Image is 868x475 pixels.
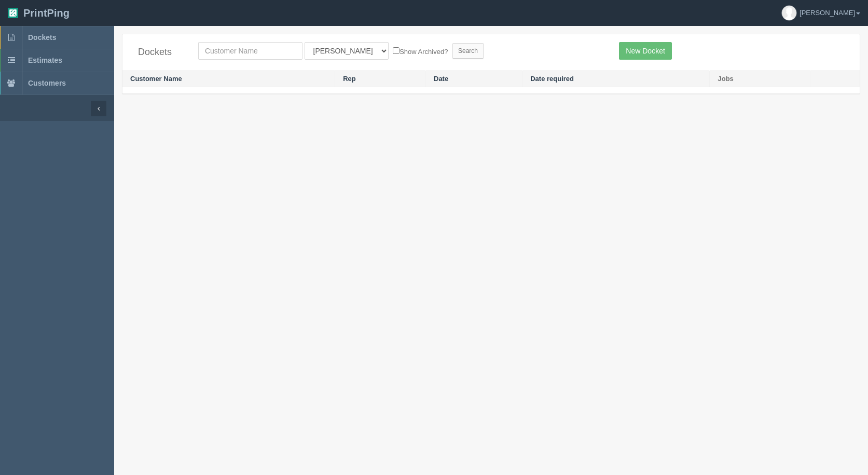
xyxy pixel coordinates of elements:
span: Dockets [28,33,56,42]
a: Date [434,75,448,83]
span: Customers [28,79,66,87]
label: Show Archived? [393,45,448,57]
img: logo-3e63b451c926e2ac314895c53de4908e5d424f24456219fb08d385ab2e579770.png [8,8,18,18]
input: Show Archived? [393,47,399,54]
span: Estimates [28,56,62,64]
a: Date required [530,75,574,83]
a: Rep [343,75,356,83]
th: Jobs [710,71,810,87]
a: New Docket [619,42,671,60]
a: Customer Name [130,75,182,83]
h4: Dockets [138,47,183,58]
img: avatar_default-7531ab5dedf162e01f1e0bb0964e6a185e93c5c22dfe317fb01d7f8cd2b1632c.jpg [782,6,796,20]
input: Customer Name [198,42,302,60]
input: Search [452,43,484,59]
